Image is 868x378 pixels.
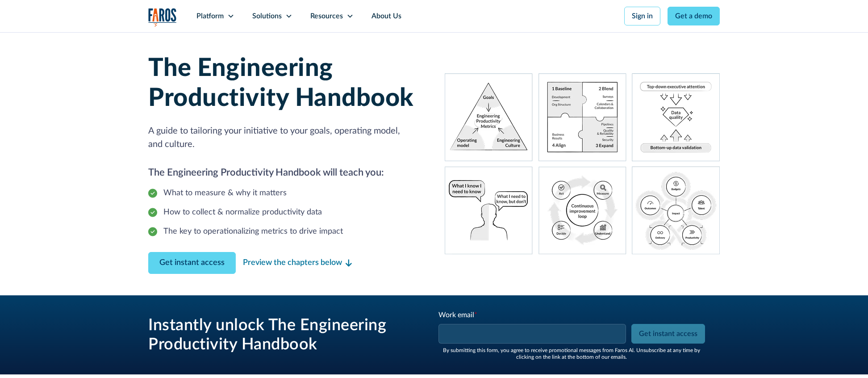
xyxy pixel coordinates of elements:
[438,310,628,320] div: Work email
[310,11,343,21] div: Resources
[148,8,177,26] img: Logo of the analytics and reporting company Faros.
[624,7,660,25] a: Sign in
[148,252,236,274] a: Contact Modal
[196,11,224,21] div: Platform
[148,124,423,151] p: A guide to tailoring your initiative to your goals, operating model, and culture.
[668,7,720,25] a: Get a demo
[252,11,282,21] div: Solutions
[243,257,352,269] a: Preview the chapters below
[438,310,705,360] form: Engineering Productivity Instant Access
[243,257,342,269] div: Preview the chapters below
[163,187,287,199] div: What to measure & why it matters
[163,206,322,218] div: How to collect & normalize productivity data
[163,226,343,238] div: The key to operationalizing metrics to drive impact
[438,347,705,360] div: By submitting this form, you agree to receive promotional messages from Faros Al. Unsubscribe at ...
[148,316,416,354] h3: Instantly unlock The Engineering Productivity Handbook
[148,54,423,113] h1: The Engineering Productivity Handbook
[148,165,423,180] h2: The Engineering Productivity Handbook will teach you:
[148,8,177,26] a: home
